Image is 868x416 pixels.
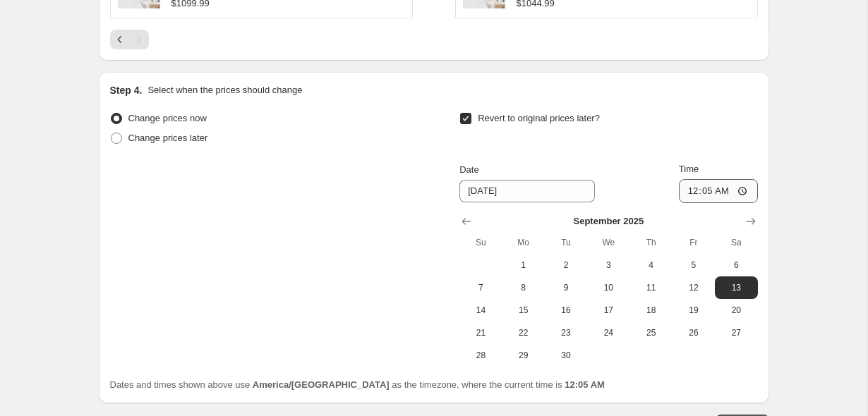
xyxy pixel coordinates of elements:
[593,237,624,248] span: We
[587,276,629,299] button: Wednesday September 10 2025
[673,254,715,276] button: Friday September 5 2025
[508,305,539,316] span: 15
[587,231,629,254] th: Wednesday
[545,254,587,276] button: Tuesday September 2 2025
[457,212,476,231] button: Show previous month, August 2025
[635,237,666,248] span: Th
[593,259,624,271] span: 3
[545,299,587,322] button: Tuesday September 16 2025
[715,276,757,299] button: Saturday September 13 2025
[465,305,496,316] span: 14
[721,305,752,316] span: 20
[459,164,478,175] span: Date
[545,322,587,344] button: Tuesday September 23 2025
[502,344,545,367] button: Monday September 29 2025
[253,379,390,390] b: America/[GEOGRAPHIC_DATA]
[721,259,752,271] span: 6
[502,231,545,254] th: Monday
[593,282,624,293] span: 10
[465,282,496,293] span: 7
[502,299,545,322] button: Monday September 15 2025
[478,113,600,123] span: Revert to original prices later?
[678,237,709,248] span: Fr
[715,322,757,344] button: Saturday September 27 2025
[587,254,629,276] button: Wednesday September 3 2025
[679,179,758,203] input: 12:00
[465,350,496,361] span: 28
[508,350,539,361] span: 29
[629,299,672,322] button: Thursday September 18 2025
[678,259,709,271] span: 5
[678,327,709,338] span: 26
[593,327,624,338] span: 24
[673,276,715,299] button: Friday September 12 2025
[550,305,581,316] span: 16
[635,327,666,338] span: 25
[502,254,545,276] button: Monday September 1 2025
[459,231,502,254] th: Sunday
[502,276,545,299] button: Monday September 8 2025
[128,133,208,143] span: Change prices later
[629,276,672,299] button: Thursday September 11 2025
[508,282,539,293] span: 8
[587,322,629,344] button: Wednesday September 24 2025
[508,237,539,248] span: Mo
[715,231,757,254] th: Saturday
[635,305,666,316] span: 18
[550,327,581,338] span: 23
[465,237,496,248] span: Su
[545,344,587,367] button: Tuesday September 30 2025
[502,322,545,344] button: Monday September 22 2025
[673,322,715,344] button: Friday September 26 2025
[110,83,143,97] h2: Step 4.
[508,327,539,338] span: 22
[459,344,502,367] button: Sunday September 28 2025
[741,212,761,231] button: Show next month, October 2025
[459,180,595,202] input: 8/25/2025
[678,305,709,316] span: 19
[635,282,666,293] span: 11
[545,276,587,299] button: Tuesday September 9 2025
[459,276,502,299] button: Sunday September 7 2025
[721,237,752,248] span: Sa
[465,327,496,338] span: 21
[110,30,130,49] button: Previous
[550,282,581,293] span: 9
[678,282,709,293] span: 12
[715,299,757,322] button: Saturday September 20 2025
[673,299,715,322] button: Friday September 19 2025
[550,259,581,271] span: 2
[629,322,672,344] button: Thursday September 25 2025
[721,282,752,293] span: 13
[715,254,757,276] button: Saturday September 6 2025
[508,259,539,271] span: 1
[550,350,581,361] span: 30
[721,327,752,338] span: 27
[459,322,502,344] button: Sunday September 21 2025
[110,30,149,49] nav: Pagination
[545,231,587,254] th: Tuesday
[147,83,302,97] p: Select when the prices should change
[635,259,666,271] span: 4
[629,254,672,276] button: Thursday September 4 2025
[128,113,207,123] span: Change prices now
[110,379,605,390] span: Dates and times shown above use as the timezone, where the current time is
[459,299,502,322] button: Sunday September 14 2025
[673,231,715,254] th: Friday
[587,299,629,322] button: Wednesday September 17 2025
[593,305,624,316] span: 17
[565,379,605,390] b: 12:05 AM
[550,237,581,248] span: Tu
[679,164,699,174] span: Time
[629,231,672,254] th: Thursday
